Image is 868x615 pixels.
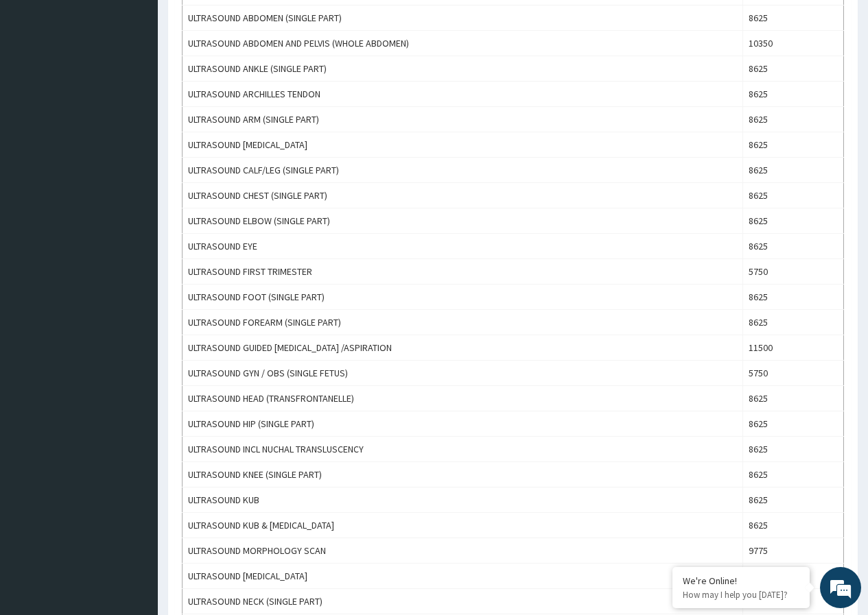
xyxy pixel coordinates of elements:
td: ULTRASOUND FOREARM (SINGLE PART) [183,310,743,335]
td: 8625 [743,487,844,513]
td: 8625 [743,411,844,437]
td: 8625 [743,132,844,158]
td: ULTRASOUND [MEDICAL_DATA] [183,564,743,589]
td: 8625 [743,462,844,487]
td: ULTRASOUND ARM (SINGLE PART) [183,107,743,132]
td: 8625 [743,234,844,259]
td: 8625 [743,183,844,208]
td: 8625 [743,437,844,462]
td: ULTRASOUND ANKLE (SINGLE PART) [183,56,743,82]
td: 5750 [743,361,844,386]
td: 8625 [743,513,844,538]
td: ULTRASOUND CALF/LEG (SINGLE PART) [183,158,743,183]
span: We're online! [80,173,189,311]
div: Chat with us now [71,77,231,95]
td: 8625 [743,386,844,411]
td: ULTRASOUND FOOT (SINGLE PART) [183,285,743,310]
td: 8625 [743,208,844,234]
td: 10350 [743,31,844,56]
td: ULTRASOUND KNEE (SINGLE PART) [183,462,743,487]
div: We're Online! [683,575,799,587]
div: Minimize live chat window [225,7,258,40]
td: ULTRASOUND [MEDICAL_DATA] [183,132,743,158]
td: 8625 [743,564,844,589]
td: 11500 [743,335,844,361]
td: ULTRASOUND KUB [183,487,743,513]
textarea: Type your message and hit 'Enter' [7,374,261,422]
td: ULTRASOUND MORPHOLOGY SCAN [183,538,743,564]
td: ULTRASOUND GUIDED [MEDICAL_DATA] /ASPIRATION [183,335,743,361]
td: ULTRASOUND NECK (SINGLE PART) [183,589,743,614]
td: ULTRASOUND FIRST TRIMESTER [183,259,743,285]
td: 8625 [743,82,844,107]
td: 8625 [743,56,844,82]
p: How may I help you today? [683,589,799,601]
td: ULTRASOUND GYN / OBS (SINGLE FETUS) [183,361,743,386]
td: ULTRASOUND HEAD (TRANSFRONTANELLE) [183,386,743,411]
td: 5750 [743,259,844,285]
td: 8625 [743,5,844,31]
td: ULTRASOUND EYE [183,234,743,259]
td: 9775 [743,538,844,564]
img: d_794563401_company_1708531726252_794563401 [25,69,56,103]
td: 8625 [743,107,844,132]
td: 8625 [743,158,844,183]
td: ULTRASOUND ARCHILLES TENDON [183,82,743,107]
td: 8625 [743,310,844,335]
td: ULTRASOUND ABDOMEN (SINGLE PART) [183,5,743,31]
td: ULTRASOUND INCL NUCHAL TRANSLUSCENCY [183,437,743,462]
td: 8625 [743,285,844,310]
td: ULTRASOUND CHEST (SINGLE PART) [183,183,743,208]
td: ULTRASOUND HIP (SINGLE PART) [183,411,743,437]
td: ULTRASOUND ELBOW (SINGLE PART) [183,208,743,234]
td: ULTRASOUND KUB & [MEDICAL_DATA] [183,513,743,538]
td: ULTRASOUND ABDOMEN AND PELVIS (WHOLE ABDOMEN) [183,31,743,56]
